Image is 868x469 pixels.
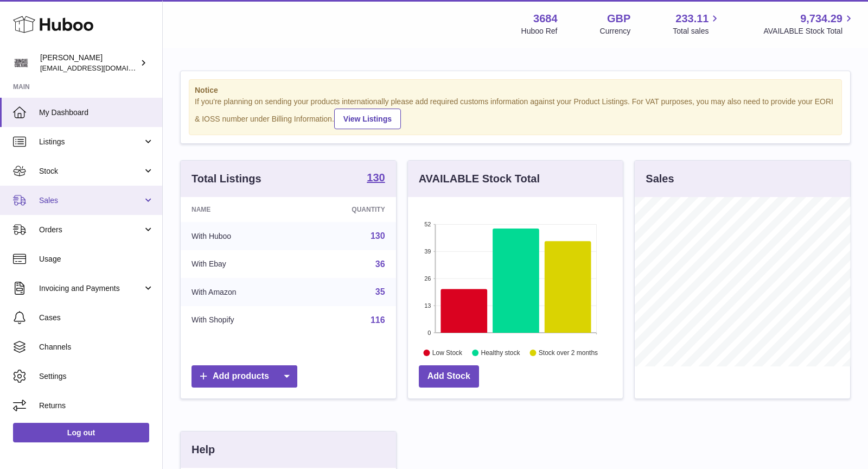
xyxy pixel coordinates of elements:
[181,306,298,334] td: With Shopify
[181,197,298,222] th: Name
[39,137,143,147] span: Listings
[181,250,298,278] td: With Ebay
[375,259,385,269] a: 36
[39,401,154,411] span: Returns
[13,55,29,71] img: theinternationalventure@gmail.com
[39,254,154,264] span: Usage
[424,302,431,309] text: 13
[600,26,631,36] div: Currency
[607,11,630,26] strong: GBP
[533,11,558,26] strong: 3684
[195,97,836,129] div: If you're planning on sending your products internationally please add required customs informati...
[39,107,154,118] span: My Dashboard
[432,349,463,357] text: Low Stock
[673,11,721,36] a: 233.11 Total sales
[40,53,138,73] div: [PERSON_NAME]
[371,315,385,325] a: 116
[39,195,143,206] span: Sales
[675,11,709,26] span: 233.11
[195,85,836,96] strong: Notice
[371,231,385,240] a: 130
[375,287,385,296] a: 35
[13,423,149,442] a: Log out
[181,278,298,306] td: With Amazon
[800,11,843,26] span: 9,734.29
[39,166,143,176] span: Stock
[334,109,401,129] a: View Listings
[424,248,431,255] text: 39
[39,283,143,294] span: Invoicing and Payments
[673,26,721,36] span: Total sales
[424,221,431,227] text: 52
[646,172,674,186] h3: Sales
[481,349,520,357] text: Healthy stock
[39,371,154,382] span: Settings
[298,197,396,222] th: Quantity
[39,225,143,235] span: Orders
[419,365,479,388] a: Add Stock
[192,172,261,186] h3: Total Listings
[39,342,154,352] span: Channels
[763,26,855,36] span: AVAILABLE Stock Total
[39,313,154,323] span: Cases
[521,26,558,36] div: Huboo Ref
[539,349,598,357] text: Stock over 2 months
[367,172,385,185] a: 130
[192,442,215,457] h3: Help
[192,365,297,388] a: Add products
[181,222,298,250] td: With Huboo
[763,11,855,36] a: 9,734.29 AVAILABLE Stock Total
[419,172,540,186] h3: AVAILABLE Stock Total
[40,64,159,72] span: [EMAIL_ADDRESS][DOMAIN_NAME]
[424,275,431,282] text: 26
[427,329,431,336] text: 0
[367,172,385,183] strong: 130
